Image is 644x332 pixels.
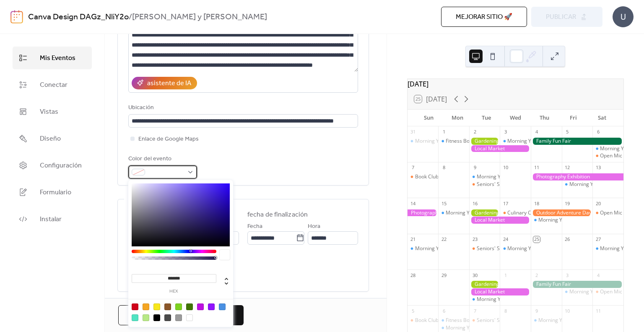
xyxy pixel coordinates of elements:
div: 6 [595,129,601,135]
div: 4 [595,272,601,278]
div: 1 [441,129,447,135]
div: 6 [441,308,447,314]
div: 27 [595,236,601,243]
div: 11 [533,165,540,171]
div: Open Mic Night [592,209,623,217]
div: Morning Yoga Bliss [538,317,583,324]
div: 5 [410,308,416,314]
div: 25 [533,236,540,243]
b: [PERSON_NAME] y [PERSON_NAME] [132,9,267,25]
div: Morning Yoga Bliss [408,245,439,252]
div: #F8E71C [153,303,160,310]
div: 9 [472,165,478,171]
div: U [613,6,634,27]
div: 23 [472,236,478,243]
div: Morning Yoga Bliss [469,173,500,180]
div: 22 [441,236,447,243]
div: Morning Yoga Bliss [592,245,623,252]
div: Morning Yoga Bliss [446,209,491,217]
div: Morning Yoga Bliss [408,138,439,145]
div: #8B572A [164,303,171,310]
a: Canva Design DAGz_NliY2o [28,9,129,25]
div: Family Fun Fair [531,281,623,288]
div: 3 [564,272,571,278]
div: 10 [564,308,571,314]
div: Culinary Cooking Class [507,209,561,217]
div: Color del evento [128,154,195,164]
div: Photography Exhibition [531,173,623,180]
div: 1 [502,272,509,278]
a: Cancelar [118,305,181,325]
div: 2 [472,129,478,135]
div: Seniors' Social Tea [469,317,500,324]
div: #9013FE [208,303,215,310]
div: Outdoor Adventure Day [531,209,592,217]
div: Gardening Workshop [469,209,500,217]
div: asistente de IA [147,78,191,89]
div: Morning Yoga Bliss [562,288,593,295]
div: Morning Yoga Bliss [592,145,623,152]
div: 11 [595,308,601,314]
div: 8 [502,308,509,314]
div: Local Market [469,145,531,152]
div: fecha de finalización [247,210,308,220]
div: Morning Yoga Bliss [531,317,562,324]
div: Morning Yoga Bliss [538,217,583,224]
div: Gardening Workshop [469,281,500,288]
div: Seniors' Social Tea [477,181,521,188]
a: Diseño [13,127,92,150]
div: Fitness Bootcamp [438,138,469,145]
div: Fitness Bootcamp [446,317,487,324]
div: Open Mic Night [600,152,636,159]
div: 15 [441,200,447,207]
div: 21 [410,236,416,243]
div: Open Mic Night [592,288,623,295]
span: Fecha [247,222,262,232]
div: Gardening Workshop [469,138,500,145]
div: Seniors' Social Tea [477,317,521,324]
button: Mejorar sitio 🚀 [441,7,527,27]
div: Morning Yoga Bliss [438,324,469,332]
div: Photography Exhibition [408,209,439,217]
div: #417505 [186,303,193,310]
span: Configuración [40,161,82,171]
div: Morning Yoga Bliss [507,245,552,252]
div: 20 [595,200,601,207]
div: Morning Yoga Bliss [477,173,522,180]
div: Book Club Gathering [415,317,463,324]
div: Seniors' Social Tea [477,245,521,252]
div: Morning Yoga Bliss [446,324,491,332]
div: 30 [472,272,478,278]
div: Morning Yoga Bliss [500,245,531,252]
div: Fitness Bootcamp [446,138,487,145]
div: #D0021B [132,303,138,310]
span: Vistas [40,107,58,117]
span: Instalar [40,214,62,225]
div: #7ED321 [175,303,182,310]
span: Formulario [40,188,71,198]
div: Morning Yoga Bliss [569,288,614,295]
div: Morning Yoga Bliss [500,138,531,145]
div: Wed [501,110,530,126]
div: Mon [443,110,472,126]
div: Book Club Gathering [408,173,439,180]
span: Mejorar sitio 🚀 [456,12,512,22]
div: Fitness Bootcamp [438,317,469,324]
span: Enlace de Google Maps [138,134,199,144]
div: #4A4A4A [164,314,171,321]
label: hex [132,289,216,294]
div: #FFFFFF [186,314,193,321]
div: Open Mic Night [600,288,636,295]
span: Hora [308,222,320,232]
div: [DATE] [408,79,623,89]
div: 28 [410,272,416,278]
div: 5 [564,129,571,135]
a: Mis Eventos [13,47,92,69]
div: #B8E986 [143,314,149,321]
div: Morning Yoga Bliss [438,209,469,217]
div: Sat [588,110,617,126]
div: #9B9B9B [175,314,182,321]
div: Open Mic Night [592,152,623,159]
div: Thu [530,110,559,126]
div: 18 [533,200,540,207]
